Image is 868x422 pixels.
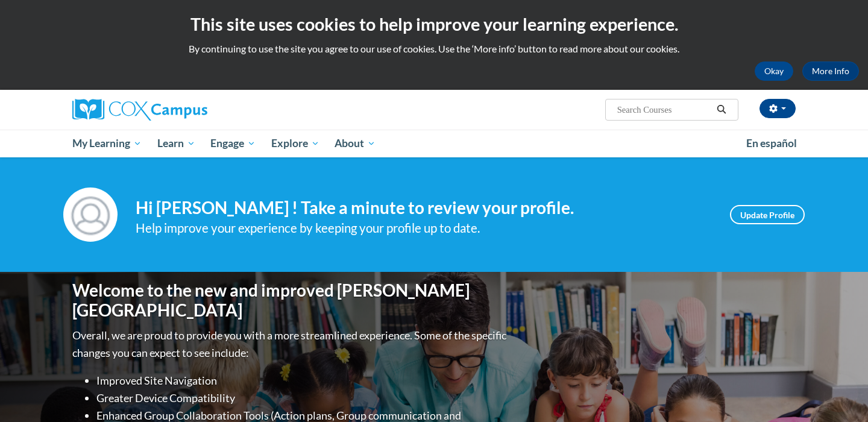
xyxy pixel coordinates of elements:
li: Improved Site Navigation [96,372,509,389]
a: My Learning [64,130,149,157]
p: By continuing to use the site you agree to our use of cookies. Use the ‘More info’ button to read... [9,42,859,55]
img: Cox Campus [72,99,207,121]
a: Learn [149,130,203,157]
input: Search Courses [616,102,712,117]
button: Account Settings [759,99,796,118]
span: Engage [210,136,256,151]
li: Greater Device Compatibility [96,389,509,407]
button: Okay [755,61,793,81]
a: Engage [203,130,263,157]
div: Main menu [54,130,814,157]
p: Overall, we are proud to provide you with a more streamlined experience. Some of the specific cha... [72,327,509,362]
a: Update Profile [730,205,805,224]
span: Learn [157,136,195,151]
span: En español [746,137,797,150]
button: Search [712,102,731,117]
span: About [335,136,376,151]
a: Cox Campus [72,99,301,121]
h4: Hi [PERSON_NAME] ! Take a minute to review your profile. [136,198,712,218]
h2: This site uses cookies to help improve your learning experience. [9,12,859,36]
a: En español [738,131,805,156]
a: About [327,130,384,157]
span: Explore [271,136,319,151]
div: Help improve your experience by keeping your profile up to date. [136,218,712,238]
h1: Welcome to the new and improved [PERSON_NAME][GEOGRAPHIC_DATA] [72,280,509,321]
span: My Learning [72,136,142,151]
iframe: Button to launch messaging window [820,374,858,412]
a: More Info [802,61,859,81]
a: Explore [263,130,327,157]
img: Profile Image [63,187,118,242]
